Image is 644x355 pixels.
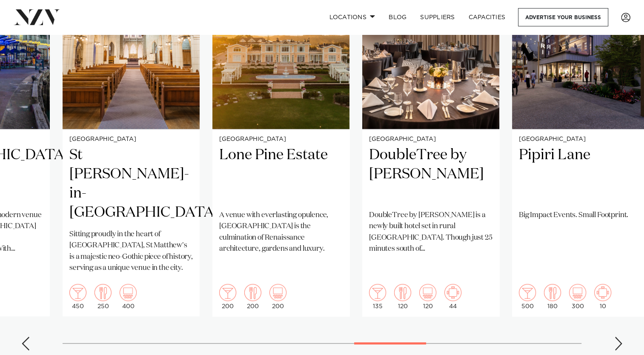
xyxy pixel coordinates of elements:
[518,8,608,26] a: Advertise your business
[69,136,193,143] small: [GEOGRAPHIC_DATA]
[369,284,386,309] div: 135
[569,284,586,301] img: theatre.png
[519,284,536,301] img: cocktail.png
[69,284,86,301] img: cocktail.png
[413,8,461,26] a: SUPPLIERS
[369,284,386,301] img: cocktail.png
[94,284,112,301] img: dining.png
[569,284,586,309] div: 300
[519,284,536,309] div: 500
[269,284,286,301] img: theatre.png
[369,136,492,143] small: [GEOGRAPHIC_DATA]
[120,284,137,309] div: 400
[594,284,611,309] div: 10
[394,284,411,309] div: 120
[519,146,642,203] h2: Pipiri Lane
[382,8,413,26] a: BLOG
[394,284,411,301] img: dining.png
[369,146,492,203] h2: DoubleTree by [PERSON_NAME]
[519,210,642,221] p: Big Impact Events. Small Footprint.
[244,284,261,301] img: dining.png
[219,210,343,255] p: A venue with everlasting opulence, [GEOGRAPHIC_DATA] is the culmination of Renaissance architectu...
[419,284,436,301] img: theatre.png
[544,284,561,301] img: dining.png
[444,284,461,301] img: meeting.png
[120,284,137,301] img: theatre.png
[369,210,492,255] p: DoubleTree by [PERSON_NAME] is a newly built hotel set in rural [GEOGRAPHIC_DATA]. Though just 25...
[269,284,286,309] div: 200
[219,284,236,309] div: 200
[544,284,561,309] div: 180
[419,284,436,309] div: 120
[14,9,60,25] img: nzv-logo.png
[69,284,86,309] div: 450
[519,136,642,143] small: [GEOGRAPHIC_DATA]
[219,284,236,301] img: cocktail.png
[594,284,611,301] img: meeting.png
[322,8,382,26] a: Locations
[69,229,193,274] p: Sitting proudly in the heart of [GEOGRAPHIC_DATA], St Matthew's is a majestic neo-Gothic piece of...
[69,146,193,222] h2: St [PERSON_NAME]-in-[GEOGRAPHIC_DATA]
[219,136,343,143] small: [GEOGRAPHIC_DATA]
[94,284,112,309] div: 250
[462,8,512,26] a: Capacities
[444,284,461,309] div: 44
[219,146,343,203] h2: Lone Pine Estate
[244,284,261,309] div: 200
